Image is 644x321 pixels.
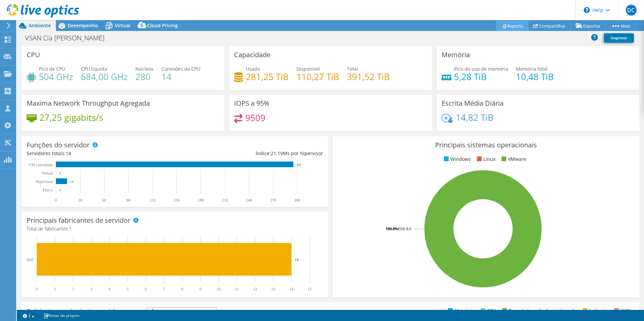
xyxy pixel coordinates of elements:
[181,287,183,291] text: 8
[161,73,200,80] h4: 14
[442,51,470,59] h3: Memória
[442,100,504,107] h3: Escrita Média Diária
[296,73,339,80] h4: 110,27 TiB
[198,198,204,203] text: 180
[626,5,637,15] span: DC
[296,66,320,72] span: Disponível
[398,226,411,231] tspan: ESXi 8.0
[271,287,275,291] text: 13
[161,66,200,72] span: Conexões da CPU
[475,155,495,163] li: Linux
[456,114,493,121] h4: 14,82 TiB
[70,180,74,183] text: 14
[235,287,239,291] text: 11
[271,150,280,156] span: 21.1
[479,307,496,315] li: CPU
[386,226,398,231] tspan: 100.0%
[496,21,528,31] a: Reports
[27,51,40,59] h3: CPU
[222,198,228,203] text: 210
[234,100,269,107] h3: IOPS a 95%
[581,307,608,315] li: Latência
[126,198,130,203] text: 90
[454,66,508,72] span: Pico do uso de memória
[22,34,115,42] h1: VSAN Cia [PERSON_NAME]
[36,179,53,184] text: Hipervisor
[347,73,390,80] h4: 391,52 TiB
[27,141,90,149] h3: Funções do servidor
[150,198,156,203] text: 120
[528,21,571,31] a: Compartilhar
[584,7,590,13] svg: \n
[270,198,276,203] text: 270
[199,287,201,291] text: 9
[246,66,260,72] span: Usado
[175,150,323,157] div: Índice: VMs por hipervisor
[78,198,82,203] text: 30
[55,198,57,203] text: 0
[501,307,577,315] li: Taxa de transferência de rede
[217,287,221,291] text: 10
[59,188,61,192] text: 0
[108,287,110,291] text: 4
[36,287,38,291] text: 0
[59,172,61,175] text: 0
[571,21,606,31] a: Exportar
[81,66,107,72] span: CPU líquida
[516,73,554,80] h4: 10,48 TiB
[294,198,300,203] text: 300
[115,22,130,29] span: Virtual
[27,150,175,157] div: Servidores totais:
[163,287,165,291] text: 7
[90,287,92,291] text: 3
[27,100,150,107] h3: Maxima Network Throughput Agregada
[127,287,129,291] text: 5
[27,225,323,233] h4: Total de fabricantes:
[39,73,73,80] h4: 504 GHz
[446,307,475,315] li: Memória
[81,73,128,80] h4: 684,00 GHz
[28,163,53,167] text: VM convidada
[135,66,154,72] span: Núcleos
[54,287,56,291] text: 1
[145,287,147,291] text: 6
[66,150,71,156] span: 14
[234,51,270,59] h3: Capacidade
[246,198,252,203] text: 240
[173,198,180,203] text: 150
[338,141,634,149] h3: Principais sistemas operacionais
[442,155,471,163] li: Windows
[604,33,634,43] a: Imprimir
[102,198,106,203] text: 60
[43,188,53,192] tspan: Físico
[135,73,154,80] h4: 280
[68,22,98,29] span: Desempenho
[42,171,53,176] text: Virtual
[612,307,631,315] li: IOPS
[245,114,265,121] h4: 9509
[606,21,636,31] a: Mais
[147,308,216,316] span: IOPS
[516,66,548,72] span: Memória total
[39,66,65,72] span: Pico de CPU
[39,311,84,320] a: Notas do projeto
[29,22,51,29] span: Ambiente
[27,257,34,262] text: Dell
[297,163,301,167] text: 295
[253,287,257,291] text: 12
[308,287,312,291] text: 15
[147,22,178,29] span: Cloud Pricing
[27,217,130,224] h3: Principais fabricantes de servidor
[72,287,74,291] text: 2
[295,257,299,261] text: 14
[246,73,289,80] h4: 281,25 TiB
[454,73,508,80] h4: 5,28 TiB
[289,287,293,291] text: 14
[500,155,526,163] li: VMware
[347,66,358,72] span: Total
[18,311,39,320] a: 2
[69,225,72,232] span: 1
[39,114,103,121] h4: 27,25 gigabits/s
